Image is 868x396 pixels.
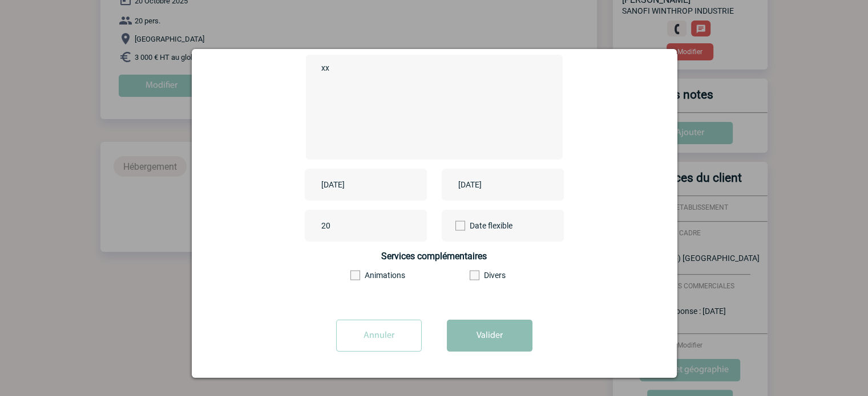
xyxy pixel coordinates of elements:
label: Animations [350,271,413,280]
label: Date flexible [455,210,494,242]
textarea: xx [318,60,544,152]
h4: Services complémentaires [306,251,563,262]
input: Annuler [336,320,422,352]
input: Nombre de participants [318,218,426,233]
button: Valider [447,320,532,352]
input: Date de début [318,177,397,192]
input: Date de fin [455,177,534,192]
label: Divers [470,271,532,280]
